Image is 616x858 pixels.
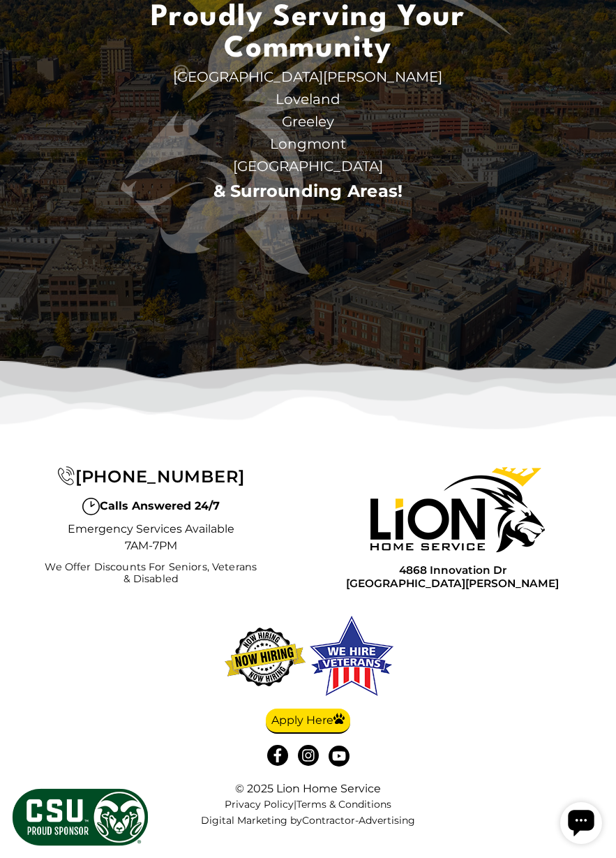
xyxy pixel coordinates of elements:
[100,498,220,515] span: Calls Answered 24/7
[213,181,403,201] a: & Surrounding Areas!
[75,466,245,487] span: [PHONE_NUMBER]
[310,616,393,697] img: We hire veterans
[88,66,529,88] span: [GEOGRAPHIC_DATA][PERSON_NAME]
[10,787,150,848] img: CSU Sponsor Badge
[67,521,234,554] span: Emergency Services Available 7AM-7PM
[296,798,391,811] a: Terms & Conditions
[41,561,261,586] span: We Offer Discounts for Seniors, Veterans & Disabled
[88,88,529,110] span: Loveland
[302,815,415,827] a: Contractor-Advertising
[88,3,529,66] span: Proudly Serving Your Community
[225,798,294,811] a: Privacy Policy
[346,577,559,590] span: [GEOGRAPHIC_DATA][PERSON_NAME]
[266,709,350,734] a: Apply Here
[57,466,245,487] a: [PHONE_NUMBER]
[223,626,307,688] img: now-hiring
[201,782,415,795] div: © 2025 Lion Home Service
[346,563,559,577] span: 4868 Innovation Dr
[88,133,529,155] span: Longmont
[88,155,529,177] span: [GEOGRAPHIC_DATA]
[201,799,415,827] nav: |
[346,563,559,591] a: 4868 Innovation Dr[GEOGRAPHIC_DATA][PERSON_NAME]
[6,6,47,47] div: Open chat widget
[88,110,529,133] span: Greeley
[201,815,415,827] div: Digital Marketing by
